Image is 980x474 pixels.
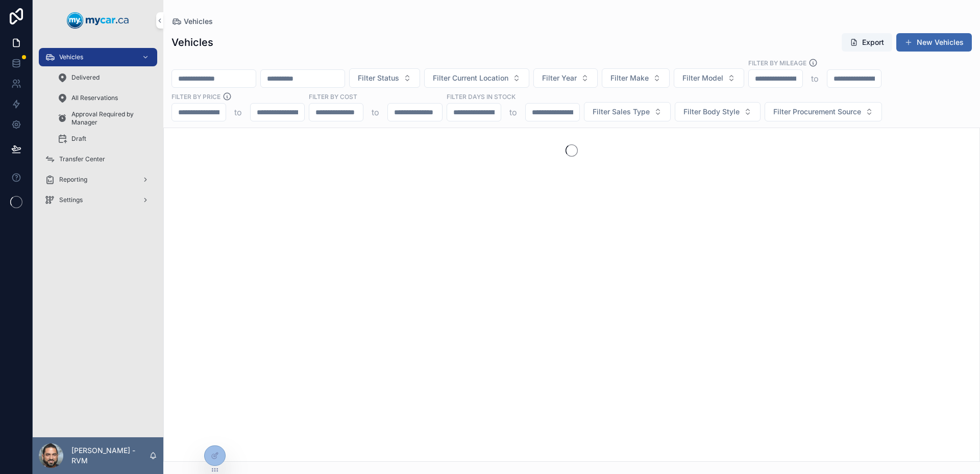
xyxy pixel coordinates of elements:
[896,33,972,52] button: New Vehicles
[71,94,118,102] span: All Reservations
[39,191,157,209] a: Settings
[51,89,157,107] a: All Reservations
[765,102,882,121] button: Select Button
[51,109,157,128] a: Approval Required by Manager
[67,12,129,29] img: App logo
[51,130,157,148] a: Draft
[748,58,806,67] label: Filter By Mileage
[542,73,577,83] span: Filter Year
[71,110,147,127] span: Approval Required by Manager
[447,92,516,101] label: Filter Days In Stock
[234,106,242,118] p: to
[39,170,157,189] a: Reporting
[184,16,213,27] span: Vehicles
[593,107,650,117] span: Filter Sales Type
[59,176,87,184] span: Reporting
[39,48,157,66] a: Vehicles
[675,102,761,121] button: Select Button
[610,73,649,83] span: Filter Make
[33,41,163,222] div: scrollable content
[683,107,740,117] span: Filter Body Style
[372,106,379,118] p: to
[682,73,723,83] span: Filter Model
[171,92,220,101] label: FILTER BY PRICE
[533,68,598,88] button: Select Button
[59,155,105,163] span: Transfer Center
[71,135,86,143] span: Draft
[171,16,213,27] a: Vehicles
[811,72,819,85] p: to
[51,68,157,87] a: Delivered
[433,73,508,83] span: Filter Current Location
[773,107,861,117] span: Filter Procurement Source
[71,73,100,82] span: Delivered
[309,92,357,101] label: FILTER BY COST
[59,196,83,204] span: Settings
[602,68,670,88] button: Select Button
[424,68,529,88] button: Select Button
[584,102,671,121] button: Select Button
[39,150,157,168] a: Transfer Center
[842,33,892,52] button: Export
[349,68,420,88] button: Select Button
[358,73,399,83] span: Filter Status
[59,53,83,61] span: Vehicles
[674,68,744,88] button: Select Button
[509,106,517,118] p: to
[71,445,149,466] p: [PERSON_NAME] - RVM
[171,35,213,49] h1: Vehicles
